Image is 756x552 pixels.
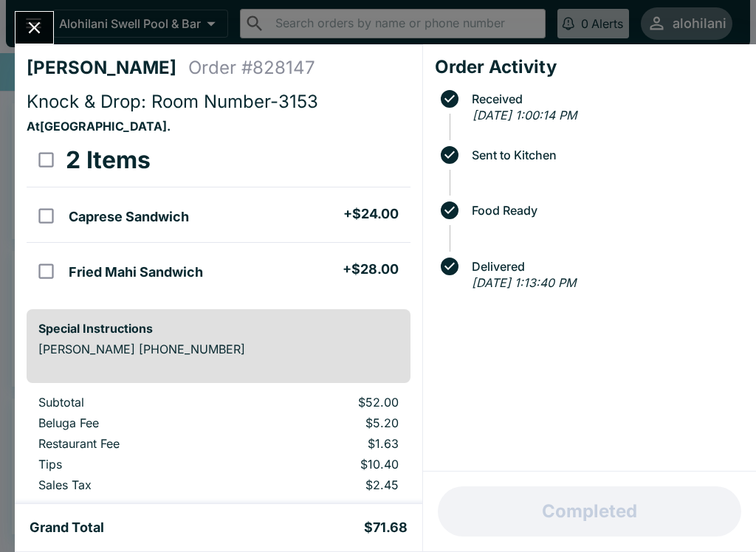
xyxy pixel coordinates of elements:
[472,275,576,290] em: [DATE] 1:13:40 PM
[27,395,410,498] table: orders table
[27,57,188,79] h4: [PERSON_NAME]
[30,519,104,537] h5: Grand Total
[253,436,398,451] p: $1.63
[253,395,398,410] p: $52.00
[38,415,230,430] p: Beluga Fee
[364,519,408,537] h5: $71.68
[66,145,151,175] h3: 2 Items
[464,204,744,217] span: Food Ready
[69,208,189,226] h5: Caprese Sandwich
[38,395,230,410] p: Subtotal
[464,148,744,162] span: Sent to Kitchen
[38,457,230,472] p: Tips
[472,108,577,123] em: [DATE] 1:00:14 PM
[464,92,744,106] span: Received
[435,56,744,78] h4: Order Activity
[27,91,318,112] span: Knock & Drop: Room Number-3153
[253,415,398,430] p: $5.20
[38,477,230,492] p: Sales Tax
[38,342,399,356] p: [PERSON_NAME] [PHONE_NUMBER]
[253,457,398,472] p: $10.40
[343,261,399,278] h5: + $28.00
[343,205,399,223] h5: + $24.00
[27,134,410,297] table: orders table
[38,321,399,336] h6: Special Instructions
[188,57,315,79] h4: Order # 828147
[38,436,230,451] p: Restaurant Fee
[253,477,398,492] p: $2.45
[27,119,171,134] strong: At [GEOGRAPHIC_DATA] .
[69,263,203,281] h5: Fried Mahi Sandwich
[16,12,53,44] button: Close
[464,260,744,273] span: Delivered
